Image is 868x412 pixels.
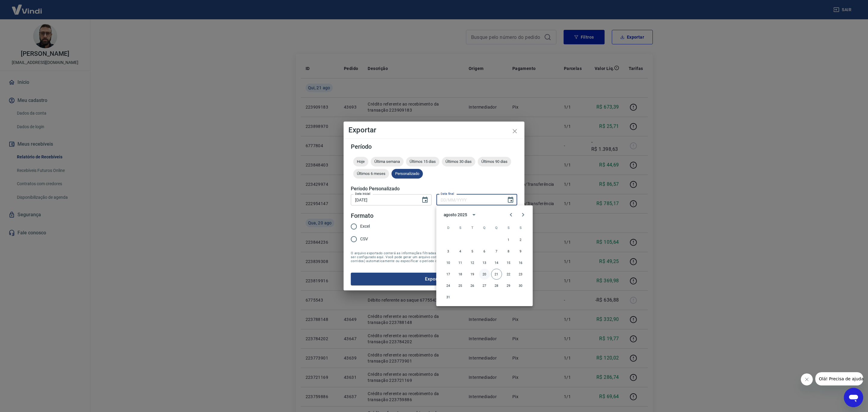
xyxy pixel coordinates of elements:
span: sábado [515,222,526,234]
button: 13 [479,257,490,268]
span: Olá! Precisa de ajuda? [4,4,51,9]
span: O arquivo exportado conterá as informações filtradas na tela anterior com exceção do período que ... [351,251,517,263]
button: Choose date [505,194,517,206]
button: 30 [515,280,526,291]
button: 14 [491,257,502,268]
input: DD/MM/YYYY [351,194,417,205]
label: Data inicial [355,192,370,196]
button: 26 [467,280,478,291]
button: 11 [455,257,466,268]
div: Últimos 30 dias [442,157,475,166]
span: quarta-feira [479,222,490,234]
iframe: Botão para abrir a janela de mensagens [844,388,863,407]
button: Next month [517,209,529,221]
iframe: Fechar mensagem [801,373,813,385]
button: 4 [455,246,466,257]
div: Hoje [353,157,368,166]
button: close [508,124,522,138]
button: 12 [467,257,478,268]
button: 6 [479,246,490,257]
button: 23 [515,269,526,280]
span: Última semana [371,159,404,164]
span: Excel [360,223,370,230]
span: quinta-feira [491,222,502,234]
h5: Período Personalizado [351,186,517,192]
button: calendar view is open, switch to year view [469,210,479,220]
button: 5 [467,246,478,257]
button: 10 [443,257,454,268]
span: Personalizado [392,171,423,176]
button: 29 [503,280,514,291]
button: 19 [467,269,478,280]
button: 7 [491,246,502,257]
span: Últimos 15 dias [406,159,439,164]
button: 25 [455,280,466,291]
span: Últimos 6 meses [353,171,389,176]
button: 15 [503,257,514,268]
legend: Formato [351,211,373,220]
button: 18 [455,269,466,280]
span: CSV [360,236,368,242]
span: terça-feira [467,222,478,234]
div: agosto 2025 [444,212,467,218]
span: Hoje [353,159,368,164]
button: 16 [515,257,526,268]
div: Últimos 6 meses [353,169,389,179]
h4: Exportar [348,126,520,134]
span: Últimos 90 dias [478,159,511,164]
button: 31 [443,292,454,303]
button: 21 [491,269,502,280]
button: 24 [443,280,454,291]
button: 1 [503,234,514,245]
div: Últimos 90 dias [478,157,511,166]
button: 3 [443,246,454,257]
button: Previous month [505,209,517,221]
button: Exportar [351,273,517,285]
button: Choose date, selected date is 20 de ago de 2025 [419,194,431,206]
span: Últimos 30 dias [442,159,475,164]
button: 9 [515,246,526,257]
div: Últimos 15 dias [406,157,439,166]
h5: Período [351,144,517,150]
span: sexta-feira [503,222,514,234]
button: 8 [503,246,514,257]
button: 20 [479,269,490,280]
div: Personalizado [392,169,423,179]
div: Última semana [371,157,404,166]
iframe: Mensagem da empresa [815,372,863,385]
button: 28 [491,280,502,291]
span: segunda-feira [455,222,466,234]
label: Data final [441,192,454,196]
input: DD/MM/YYYY [436,194,502,205]
button: 27 [479,280,490,291]
button: 2 [515,234,526,245]
button: 17 [443,269,454,280]
span: domingo [443,222,454,234]
button: 22 [503,269,514,280]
